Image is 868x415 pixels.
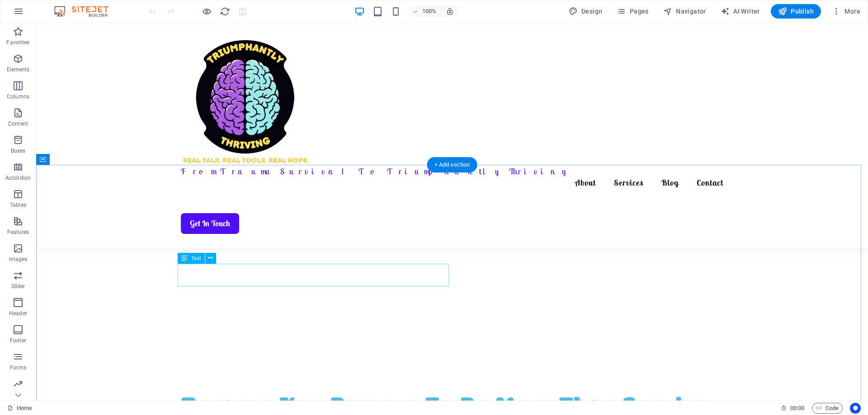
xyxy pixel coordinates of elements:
[721,7,760,16] span: AI Writer
[778,7,814,16] span: Publish
[220,6,230,17] i: Reload page
[11,283,25,290] p: Slider
[9,310,27,317] p: Header
[663,7,706,16] span: Navigator
[828,4,864,19] button: More
[565,4,606,19] button: Design
[565,4,606,19] div: Design (Ctrl+Alt+Y)
[717,4,764,19] button: AI Writer
[409,6,441,17] button: 100%
[617,7,648,16] span: Pages
[790,403,804,414] span: 00 00
[7,403,32,414] a: Click to cancel selection. Double-click to open Pages
[781,403,805,414] h6: Session time
[10,201,26,209] p: Tables
[850,403,861,414] button: Usercentrics
[771,4,821,19] button: Publish
[9,256,28,263] p: Images
[201,6,212,17] button: Click here to leave preview mode and continue editing
[812,403,843,414] button: Code
[10,337,26,344] p: Footer
[10,364,26,371] p: Forms
[613,4,652,19] button: Pages
[191,256,201,261] span: Text
[422,6,437,17] h6: 100%
[7,66,30,73] p: Elements
[219,6,230,17] button: reload
[427,157,477,173] div: + Add section
[446,7,454,15] i: On resize automatically adjust zoom level to fit chosen device.
[816,403,839,414] span: Code
[5,174,31,182] p: Accordion
[832,7,860,16] span: More
[8,120,28,127] p: Content
[11,147,26,154] p: Boxes
[7,228,29,236] p: Features
[797,405,798,411] span: :
[7,93,29,100] p: Columns
[569,7,603,16] span: Design
[52,6,120,17] img: Editor Logo
[660,4,710,19] button: Navigator
[6,39,29,46] p: Favorites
